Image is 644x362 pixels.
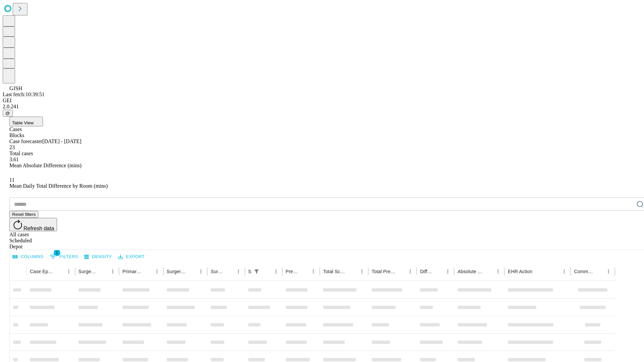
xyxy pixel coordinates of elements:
button: Sort [262,267,271,276]
span: 3.61 [9,157,19,162]
span: Mean Daily Total Difference by Room (mins) [9,183,108,189]
button: Select columns [11,252,45,262]
div: Surgery Name [167,269,186,274]
button: Sort [55,267,64,276]
button: Reset filters [9,211,38,218]
span: Table View [12,120,34,125]
div: Absolute Difference [458,269,483,274]
button: Table View [9,117,43,126]
button: Sort [348,267,357,276]
button: Sort [533,267,542,276]
span: Last fetch: 10:39:51 [3,92,45,97]
div: Scheduled In Room Duration [248,269,251,274]
div: 2.0.241 [3,104,641,110]
div: Primary Service [122,269,142,274]
button: Menu [493,267,503,276]
button: Sort [99,267,108,276]
div: EHR Action [508,269,532,274]
button: Sort [143,267,152,276]
button: Density [83,252,114,262]
button: Menu [443,267,452,276]
div: Total Predicted Duration [372,269,396,274]
button: Show filters [48,251,80,262]
button: Export [116,252,146,262]
button: Menu [196,267,206,276]
button: Sort [187,267,196,276]
button: Menu [64,267,73,276]
button: Menu [271,267,281,276]
span: GJSH [9,85,22,91]
button: Sort [434,267,443,276]
span: Reset filters [12,212,36,217]
span: [DATE] - [DATE] [42,138,81,144]
div: Case Epic Id [30,269,54,274]
div: Comments [574,269,593,274]
span: @ [5,111,10,116]
button: Menu [406,267,415,276]
button: @ [3,110,13,117]
button: Show filters [252,267,261,276]
button: Menu [309,267,318,276]
button: Sort [299,267,309,276]
span: 1 [54,249,60,256]
span: 11 [9,177,14,183]
span: 23 [9,144,15,150]
div: Total Scheduled Duration [323,269,347,274]
button: Menu [357,267,367,276]
button: Menu [234,267,243,276]
button: Sort [484,267,493,276]
div: Surgery Date [211,269,224,274]
button: Menu [152,267,162,276]
span: Mean Absolute Difference (mins) [9,163,82,168]
button: Menu [108,267,117,276]
div: Predicted In Room Duration [286,269,299,274]
span: Case forecaster [9,138,42,144]
span: Refresh data [23,226,54,231]
div: Difference [420,269,433,274]
div: 1 active filter [252,267,261,276]
button: Menu [559,267,569,276]
span: Total cases [9,150,33,156]
div: GEI [3,98,641,104]
button: Sort [594,267,604,276]
button: Menu [604,267,613,276]
button: Refresh data [9,218,57,231]
button: Sort [396,267,406,276]
div: Surgeon Name [78,269,98,274]
button: Sort [224,267,234,276]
